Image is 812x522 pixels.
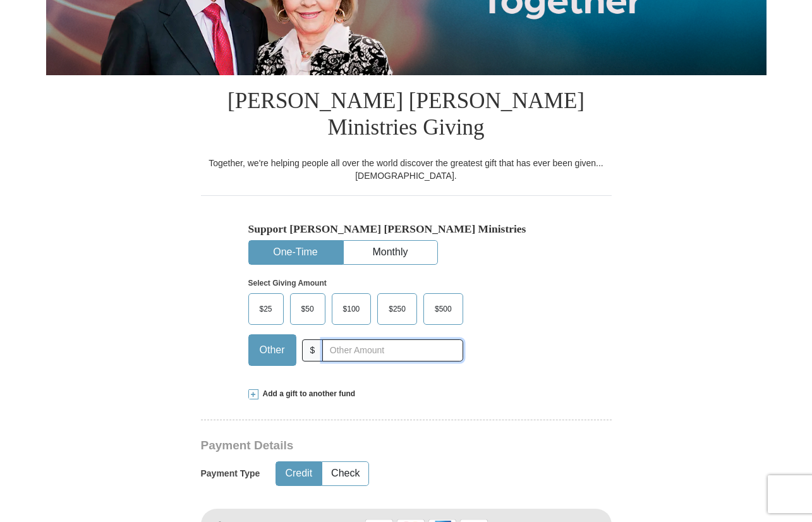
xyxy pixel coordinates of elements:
[382,300,412,319] span: $250
[248,279,327,288] strong: Select Giving Amount
[322,462,368,485] button: Check
[253,300,279,319] span: $25
[322,339,463,361] input: Other Amount
[295,300,320,319] span: $50
[201,468,260,479] h5: Payment Type
[201,157,612,182] div: Together, we're helping people all over the world discover the greatest gift that has ever been g...
[253,341,291,360] span: Other
[258,389,356,399] span: Add a gift to another fund
[428,300,458,319] span: $500
[201,75,612,157] h1: [PERSON_NAME] [PERSON_NAME] Ministries Giving
[248,222,564,236] h5: Support [PERSON_NAME] [PERSON_NAME] Ministries
[276,462,321,485] button: Credit
[344,241,437,264] button: Monthly
[249,241,342,264] button: One-Time
[201,439,523,453] h3: Payment Details
[337,300,367,319] span: $100
[302,339,324,361] span: $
